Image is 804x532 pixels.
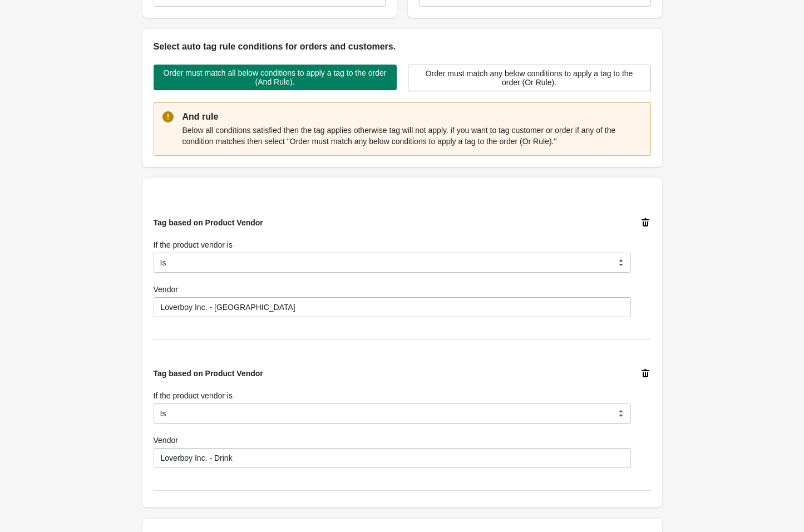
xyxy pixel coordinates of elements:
button: Order must match any below conditions to apply a tag to the order (Or Rule). [408,65,651,91]
span: Tag based on Product Vendor [154,218,263,227]
p: Below all conditions satisfied then the tag applies otherwise tag will not apply. if you want to ... [182,125,642,147]
input: Vendor [154,297,631,317]
span: Tag based on Product Vendor [154,369,263,378]
label: If the product vendor is [154,390,233,401]
input: Vendor [154,448,631,468]
label: Vendor [154,435,178,446]
span: Order must match any below conditions to apply a tag to the order (Or Rule). [417,69,642,87]
label: If the product vendor is [154,239,233,250]
p: And rule [182,110,642,124]
button: Order must match all below conditions to apply a tag to the order (And Rule). [154,65,397,90]
h2: Select auto tag rule conditions for orders and customers. [154,40,651,53]
span: Order must match all below conditions to apply a tag to the order (And Rule). [162,68,388,86]
label: Vendor [154,284,178,295]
